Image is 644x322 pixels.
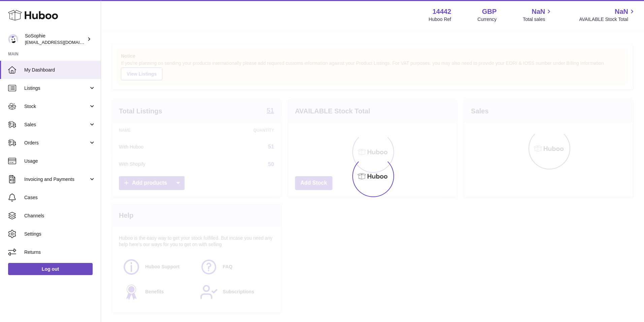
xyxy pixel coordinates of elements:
span: Stock [24,103,89,110]
a: Log out [8,263,93,275]
span: Cases [24,194,96,201]
strong: 14442 [432,7,451,16]
span: Usage [24,158,96,164]
span: Channels [24,213,96,219]
span: AVAILABLE Stock Total [579,16,636,23]
span: NaN [615,7,628,16]
div: Huboo Ref [429,16,451,23]
span: My Dashboard [24,67,96,73]
span: [EMAIL_ADDRESS][DOMAIN_NAME] [25,39,99,45]
div: Currency [478,16,497,23]
strong: GBP [482,7,496,16]
span: Settings [24,231,96,237]
span: Orders [24,140,89,146]
div: SoSophie [25,33,86,46]
span: Returns [24,249,96,256]
span: Total sales [523,16,553,23]
span: NaN [532,7,545,16]
a: NaN Total sales [523,7,553,23]
img: internalAdmin-14442@internal.huboo.com [8,34,18,44]
span: Sales [24,122,89,128]
span: Invoicing and Payments [24,176,89,183]
span: Listings [24,85,89,91]
a: NaN AVAILABLE Stock Total [579,7,636,23]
